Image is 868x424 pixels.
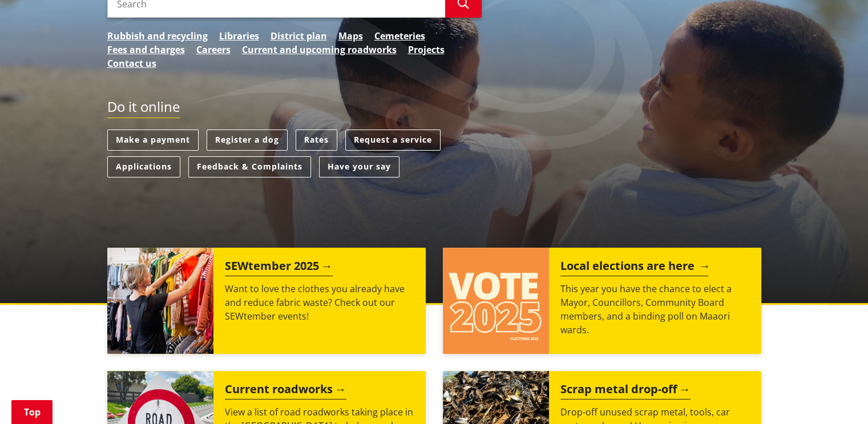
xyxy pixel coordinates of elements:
[443,248,549,354] img: Vote 2025
[188,156,311,177] a: Feedback & Complaints
[11,400,53,424] a: Top
[242,43,397,56] a: Current and upcoming roadworks
[207,130,288,151] a: Register a dog
[271,29,327,43] a: District plan
[345,130,441,151] a: Request a service
[107,156,180,177] a: Applications
[107,130,199,151] a: Make a payment
[225,282,414,323] p: Want to love the clothes you already have and reduce fabric waste? Check out our SEWtember events!
[107,29,208,43] a: Rubbish and recycling
[338,29,363,43] a: Maps
[374,29,425,43] a: Cemeteries
[815,376,857,417] iframe: Messenger Launcher
[107,248,426,354] a: SEWtember 2025 Want to love the clothes you already have and reduce fabric waste? Check out our S...
[225,382,346,399] h2: Current roadworks
[107,248,213,354] img: SEWtember
[443,248,761,354] a: Local elections are here This year you have the chance to elect a Mayor, Councillors, Community B...
[560,382,691,399] h2: Scrap metal drop-off
[319,156,399,177] a: Have your say
[408,43,445,56] a: Projects
[107,99,180,119] h2: Do it online
[560,259,708,276] h2: Local elections are here
[219,29,259,43] a: Libraries
[107,43,185,56] a: Fees and charges
[107,56,156,70] a: Contact us
[196,43,231,56] a: Careers
[296,130,337,151] a: Rates
[560,282,750,337] p: This year you have the chance to elect a Mayor, Councillors, Community Board members, and a bindi...
[225,259,333,276] h2: SEWtember 2025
